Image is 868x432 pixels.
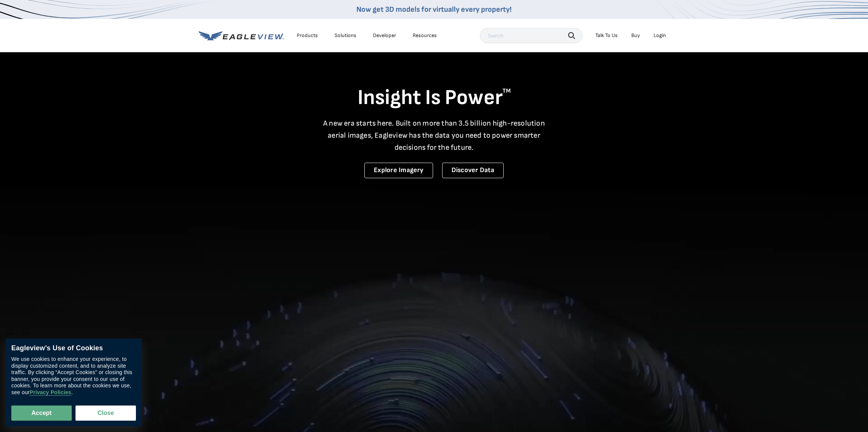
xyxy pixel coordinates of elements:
div: Solutions [335,32,356,39]
a: Discover Data [442,163,504,178]
sup: TM [503,87,511,95]
h1: Insight Is Power [199,85,670,111]
div: Eagleview’s Use of Cookies [11,344,136,353]
a: Privacy Policies [29,390,71,396]
div: Login [654,32,666,39]
a: Now get 3D models for virtually every property! [356,5,512,14]
div: We use cookies to enhance your experience, to display customized content, and to analyze site tra... [11,356,136,396]
input: Search [480,28,583,43]
p: A new era starts here. Built on more than 3.5 billion high-resolution aerial images, Eagleview ha... [319,117,550,154]
div: Talk To Us [595,32,618,39]
button: Accept [11,406,72,421]
div: Resources [413,32,437,39]
div: Products [297,32,318,39]
a: Buy [631,32,640,39]
a: Developer [373,32,396,39]
a: Explore Imagery [364,163,433,178]
button: Close [76,406,136,421]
